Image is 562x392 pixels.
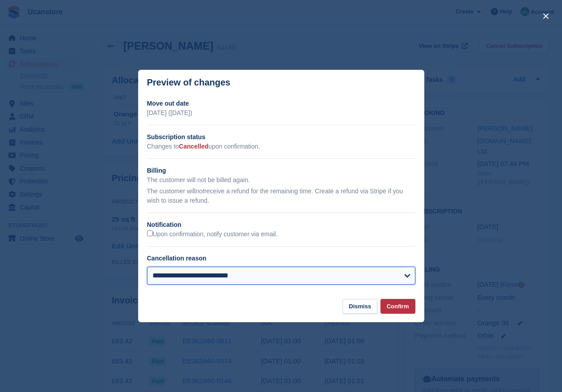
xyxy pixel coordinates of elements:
input: Upon confirmation, notify customer via email. [147,230,153,236]
h2: Billing [147,166,415,175]
label: Upon confirmation, notify customer via email. [147,230,278,239]
p: The customer will receive a refund for the remaining time. Create a refund via Stripe if you wish... [147,187,415,205]
em: not [195,187,204,195]
p: Changes to upon confirmation. [147,142,415,151]
button: close [539,9,553,23]
h2: Subscription status [147,132,415,142]
p: [DATE] ([DATE]) [147,108,415,118]
span: Cancelled [179,143,208,150]
h2: Notification [147,220,415,230]
p: The customer will not be billed again. [147,175,415,185]
button: Dismiss [342,299,377,314]
label: Cancellation reason [147,255,207,262]
p: Preview of changes [147,77,231,88]
h2: Move out date [147,99,415,108]
button: Confirm [380,299,415,314]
